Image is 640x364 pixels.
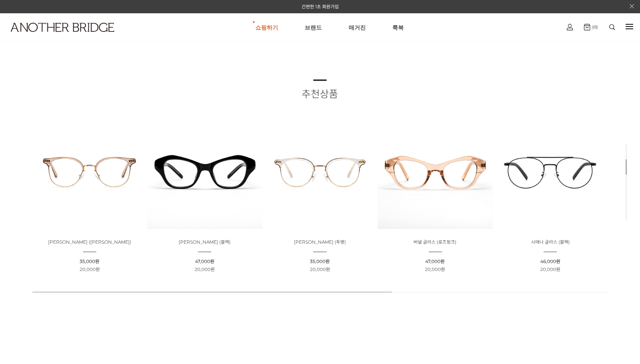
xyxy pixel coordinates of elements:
[493,114,608,229] img: 시에나 글라스 - 블랙 안경 이미지
[302,88,338,100] span: 추천상품
[531,239,570,245] a: 시에나 글라스 (블랙)
[263,114,378,229] img: 페이즐리 글라스 - 투명한 디자인의 안경 이미지
[4,23,100,50] a: logo
[302,4,339,9] a: 간편한 1초 회원가입
[11,23,114,32] img: logo
[609,24,615,30] img: search
[567,24,573,30] img: cart
[584,24,590,30] img: cart
[179,239,231,245] a: [PERSON_NAME] (블랙)
[195,258,214,264] span: 47,000원
[377,114,493,229] img: 버널 글라스 로즈핑크 - 세련된 클래식 안경 제품 이미지
[80,266,100,272] span: 20,000원
[540,266,560,272] span: 20,000원
[147,114,263,229] img: 버널 글라스 (블랙) - 세련된 안경 이미지
[195,266,215,272] span: 20,000원
[584,24,598,30] a: (0)
[540,258,560,264] span: 46,000원
[425,266,445,272] span: 20,000원
[255,14,278,41] a: 쇼핑하기
[80,258,99,264] span: 35,000원
[48,239,131,245] a: [PERSON_NAME] ([PERSON_NAME])
[349,14,366,41] a: 매거진
[310,258,330,264] span: 35,000원
[32,114,147,229] img: 페이즐리 글라스 로즈골드 제품 이미지
[392,14,404,41] a: 룩북
[414,239,456,245] a: 버널 글라스 (로즈핑크)
[294,239,346,245] a: [PERSON_NAME] (투명)
[590,24,598,30] span: (0)
[305,14,322,41] a: 브랜드
[310,266,330,272] span: 20,000원
[425,258,445,264] span: 47,000원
